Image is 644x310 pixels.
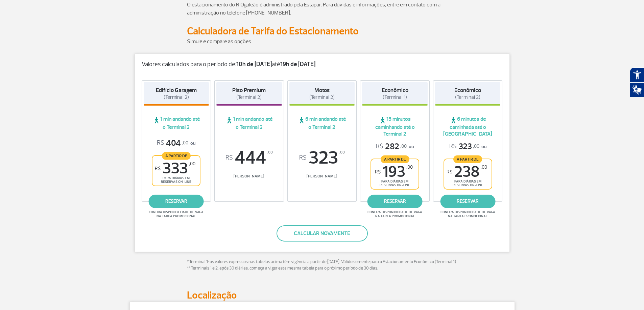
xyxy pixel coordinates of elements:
[375,164,413,179] span: 193
[481,164,487,170] sup: ,00
[187,1,457,17] p: O estacionamento do RIOgaleão é administrado pela Estapar. Para dúvidas e informações, entre em c...
[216,116,282,131] span: 1 min andando até o Terminal 2
[157,138,188,148] span: 404
[277,225,368,242] button: Calcular novamente
[439,210,496,218] span: Confira disponibilidade de vaga na tarifa promocional
[383,94,407,101] span: (Terminal 1)
[142,61,503,68] p: Valores calculados para o período de: até
[236,94,262,101] span: (Terminal 2)
[289,116,355,131] span: 6 min andando até o Terminal 2
[187,25,457,37] h2: Calculadora de Tarifa do Estacionamento
[455,94,480,101] span: (Terminal 2)
[187,37,457,46] p: Simule e compare as opções.
[216,149,282,167] span: 444
[162,152,191,160] span: A partir de
[148,210,205,218] span: Confira disponibilidade de vaga na tarifa promocional
[630,67,644,97] div: Plugin de acessibilidade da Hand Talk.
[376,141,407,152] span: 282
[376,141,414,152] p: ou
[381,155,409,163] span: A partir de
[447,164,487,179] span: 238
[314,87,330,94] strong: Motos
[216,174,282,179] span: [PERSON_NAME]
[232,87,266,94] strong: Piso Premium
[155,161,195,176] span: 333
[366,210,423,218] span: Confira disponibilidade de vaga na tarifa promocional
[377,179,413,187] span: para diárias em reservas on-line
[454,87,481,94] strong: Econômico
[450,179,486,187] span: para diárias em reservas on-line
[144,116,209,131] span: 1 min andando até o Terminal 2
[289,174,355,179] span: [PERSON_NAME]
[280,60,315,68] strong: 19h de [DATE]
[157,138,195,148] p: ou
[189,161,195,167] sup: ,00
[382,87,408,94] strong: Econômico
[435,116,501,137] span: 6 minutos de caminhada até o [GEOGRAPHIC_DATA]
[187,259,457,272] p: * Terminal 1: os valores expressos nas tabelas acima têm vigência a partir de [DATE]. Válido some...
[440,195,495,208] a: reservar
[449,141,479,152] span: 323
[149,195,204,208] a: reservar
[155,166,161,171] sup: R$
[267,149,273,156] sup: ,00
[309,94,335,101] span: (Terminal 2)
[630,67,644,82] button: Abrir recursos assistivos.
[225,154,233,162] sup: R$
[187,289,457,302] h2: Localização
[339,149,345,156] sup: ,00
[236,60,272,68] strong: 10h de [DATE]
[447,169,452,175] sup: R$
[375,169,381,175] sup: R$
[406,164,413,170] sup: ,00
[362,116,428,137] span: 15 minutos caminhando até o Terminal 2
[289,149,355,167] span: 323
[164,94,189,101] span: (Terminal 2)
[449,141,486,152] p: ou
[367,195,423,208] a: reservar
[630,82,644,97] button: Abrir tradutor de língua de sinais.
[158,176,194,184] span: para diárias em reservas on-line
[299,154,307,162] sup: R$
[453,155,482,163] span: A partir de
[156,87,197,94] strong: Edifício Garagem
